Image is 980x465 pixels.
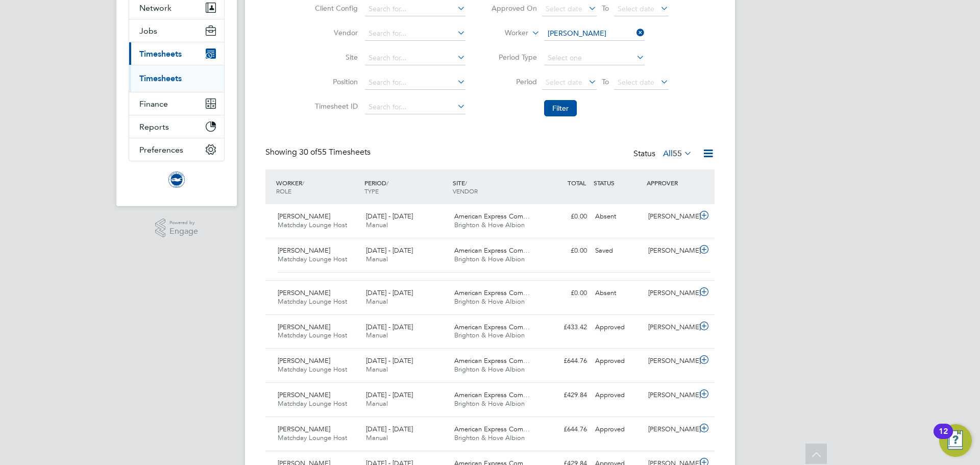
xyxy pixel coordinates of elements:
[538,285,591,302] div: £0.00
[274,174,362,200] div: WORKER
[278,246,330,255] span: [PERSON_NAME]
[365,27,465,41] input: Search for...
[939,431,948,445] div: 12
[366,297,388,306] span: Manual
[453,187,478,195] span: VENDOR
[546,4,582,13] span: Select date
[538,353,591,370] div: £644.76
[591,242,644,259] div: Saved
[366,288,413,297] span: [DATE] - [DATE]
[265,147,373,158] div: Showing
[644,421,697,438] div: [PERSON_NAME]
[362,174,450,200] div: PERIOD
[312,102,358,111] label: Timesheet ID
[299,147,317,157] span: 30 of
[538,319,591,336] div: £433.42
[454,288,530,297] span: American Express Com…
[599,75,612,88] span: To
[591,285,644,302] div: Absent
[544,100,577,116] button: Filter
[278,356,330,365] span: [PERSON_NAME]
[591,353,644,370] div: Approved
[538,208,591,225] div: £0.00
[618,78,654,87] span: Select date
[366,399,388,408] span: Manual
[568,179,586,187] span: TOTAL
[644,242,697,259] div: [PERSON_NAME]
[546,78,582,87] span: Select date
[644,387,697,404] div: [PERSON_NAME]
[644,353,697,370] div: [PERSON_NAME]
[454,212,530,221] span: American Express Com…
[139,145,183,155] span: Preferences
[366,221,388,229] span: Manual
[538,421,591,438] div: £644.76
[168,172,185,188] img: brightonandhovealbion-logo-retina.png
[365,76,465,90] input: Search for...
[278,297,347,306] span: Matchday Lounge Host
[366,212,413,221] span: [DATE] - [DATE]
[366,331,388,339] span: Manual
[278,390,330,399] span: [PERSON_NAME]
[129,19,224,42] button: Jobs
[644,319,697,336] div: [PERSON_NAME]
[454,255,525,263] span: Brighton & Hove Albion
[278,399,347,408] span: Matchday Lounge Host
[644,208,697,225] div: [PERSON_NAME]
[312,53,358,62] label: Site
[278,433,347,442] span: Matchday Lounge Host
[618,4,654,13] span: Select date
[364,187,379,195] span: TYPE
[278,221,347,229] span: Matchday Lounge Host
[129,115,224,138] button: Reports
[366,255,388,263] span: Manual
[538,387,591,404] div: £429.84
[278,425,330,433] span: [PERSON_NAME]
[454,331,525,339] span: Brighton & Hove Albion
[454,390,530,399] span: American Express Com…
[312,28,358,37] label: Vendor
[644,174,697,192] div: APPROVER
[276,187,291,195] span: ROLE
[129,138,224,161] button: Preferences
[491,77,537,86] label: Period
[129,42,224,65] button: Timesheets
[155,218,199,238] a: Powered byEngage
[454,425,530,433] span: American Express Com…
[454,433,525,442] span: Brighton & Hove Albion
[278,255,347,263] span: Matchday Lounge Host
[644,285,697,302] div: [PERSON_NAME]
[366,433,388,442] span: Manual
[139,3,171,13] span: Network
[169,218,198,227] span: Powered by
[366,390,413,399] span: [DATE] - [DATE]
[591,174,644,192] div: STATUS
[169,227,198,236] span: Engage
[312,77,358,86] label: Position
[591,387,644,404] div: Approved
[365,51,465,65] input: Search for...
[366,246,413,255] span: [DATE] - [DATE]
[365,100,465,114] input: Search for...
[386,179,388,187] span: /
[544,27,645,41] input: Search for...
[302,179,304,187] span: /
[139,74,182,83] a: Timesheets
[139,122,169,132] span: Reports
[299,147,371,157] span: 55 Timesheets
[278,365,347,374] span: Matchday Lounge Host
[366,365,388,374] span: Manual
[491,4,537,13] label: Approved On
[366,425,413,433] span: [DATE] - [DATE]
[599,2,612,15] span: To
[939,424,972,457] button: Open Resource Center, 12 new notifications
[129,65,224,92] div: Timesheets
[633,147,694,161] div: Status
[454,323,530,331] span: American Express Com…
[491,53,537,62] label: Period Type
[366,323,413,331] span: [DATE] - [DATE]
[450,174,538,200] div: SITE
[454,365,525,374] span: Brighton & Hove Albion
[454,399,525,408] span: Brighton & Hove Albion
[454,221,525,229] span: Brighton & Hove Albion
